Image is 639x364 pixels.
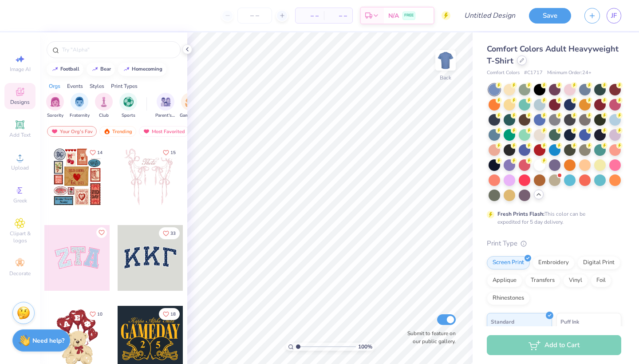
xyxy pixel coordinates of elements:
span: Comfort Colors [487,69,520,77]
strong: Need help? [32,336,64,345]
label: Submit to feature on our public gallery. [402,329,456,345]
button: Like [159,227,180,239]
img: most_fav.gif [51,128,58,135]
div: Applique [487,274,522,287]
button: Like [159,308,180,320]
img: Back [437,51,454,69]
span: Comfort Colors Adult Heavyweight T-Shirt [487,44,619,66]
span: Decorate [9,270,31,277]
span: Upload [11,164,29,171]
input: – – [237,8,272,24]
div: Orgs [49,82,60,90]
span: Sports [122,112,135,119]
div: Foil [591,274,611,287]
span: Parent's Weekend [155,112,176,119]
div: Print Type [487,238,621,249]
button: filter button [95,93,113,119]
span: 18 [170,312,176,317]
div: football [60,67,79,71]
button: Like [86,146,106,158]
span: – – [329,11,347,20]
div: This color can be expedited for 5 day delivery. [497,210,607,226]
div: Styles [90,82,104,90]
button: homecoming [118,63,166,76]
span: N/A [388,11,399,20]
div: Back [440,74,451,82]
button: Like [86,308,106,320]
strong: Fresh Prints Flash: [497,210,544,218]
img: trending.gif [103,128,110,135]
div: Embroidery [532,256,575,269]
span: # C1717 [524,69,543,77]
div: filter for Sorority [46,93,64,119]
button: Like [96,227,107,238]
span: 33 [170,231,176,236]
div: filter for Parent's Weekend [155,93,176,119]
span: Club [99,112,109,119]
span: 10 [97,312,103,317]
div: Rhinestones [487,292,530,305]
button: filter button [180,93,200,119]
span: JF [611,11,617,21]
div: Vinyl [563,274,588,287]
div: Trending [99,126,136,137]
span: Fraternity [70,112,90,119]
img: trend_line.gif [123,67,130,72]
div: filter for Game Day [180,93,200,119]
img: Fraternity Image [75,97,84,107]
div: filter for Fraternity [70,93,90,119]
div: Transfers [525,274,560,287]
img: trend_line.gif [51,67,59,72]
a: JF [607,8,621,24]
div: Screen Print [487,256,530,269]
div: bear [100,67,111,71]
img: Sports Image [123,97,134,107]
input: Try "Alpha" [61,45,175,54]
button: filter button [155,93,176,119]
img: Parent's Weekend Image [161,97,171,107]
span: – – [301,11,319,20]
span: Sorority [47,112,63,119]
div: Events [67,82,83,90]
button: filter button [70,93,90,119]
div: Digital Print [577,256,620,269]
span: 15 [170,150,176,155]
button: filter button [119,93,137,119]
img: Sorority Image [50,97,60,107]
div: homecoming [132,67,162,71]
div: Most Favorited [139,126,189,137]
span: Game Day [180,112,200,119]
span: 14 [97,150,103,155]
div: Your Org's Fav [47,126,97,137]
span: 100 % [358,343,372,351]
img: Game Day Image [185,97,195,107]
span: Designs [10,99,30,106]
button: bear [87,63,115,76]
span: FREE [404,12,414,19]
div: Print Types [111,82,138,90]
span: Greek [13,197,27,204]
span: Image AI [10,66,31,73]
input: Untitled Design [457,7,522,24]
div: filter for Club [95,93,113,119]
span: Add Text [9,131,31,138]
img: most_fav.gif [143,128,150,135]
button: Like [159,146,180,158]
span: Clipart & logos [4,230,35,244]
button: Save [529,8,571,24]
span: Standard [491,317,514,326]
span: Minimum Order: 24 + [547,69,592,77]
img: trend_line.gif [91,67,99,72]
div: filter for Sports [119,93,137,119]
button: football [47,63,83,76]
button: filter button [46,93,64,119]
img: Club Image [99,97,109,107]
span: Puff Ink [560,317,579,326]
